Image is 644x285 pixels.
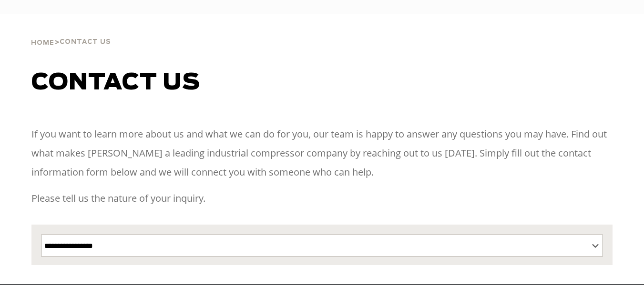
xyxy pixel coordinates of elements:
[31,14,111,50] div: >
[60,39,111,45] span: Contact Us
[31,38,54,47] a: Home
[31,189,613,208] p: Please tell us the nature of your inquiry.
[31,40,54,46] span: Home
[31,125,613,182] p: If you want to learn more about us and what we can do for you, our team is happy to answer any qu...
[31,71,200,94] span: Contact us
